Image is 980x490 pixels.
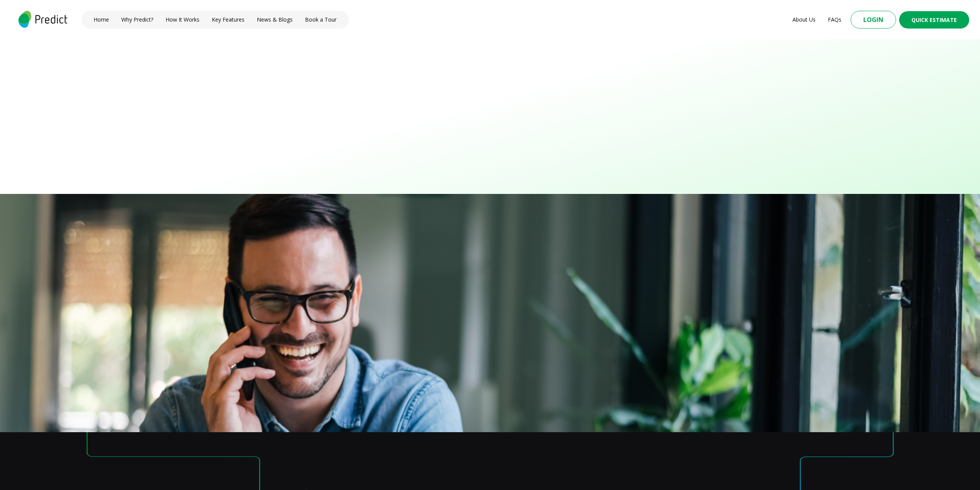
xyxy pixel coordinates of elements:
a: Home [94,16,109,24]
img: logo [17,11,69,28]
button: Quick Estimate [899,11,969,29]
a: FAQs [828,16,841,24]
a: How It Works [166,16,199,24]
a: News & Blogs [257,16,293,24]
a: About Us [792,16,816,24]
a: Key Features [212,16,245,24]
a: Book a Tour [305,16,337,24]
a: Why Predict? [121,16,153,24]
button: Login [851,11,896,29]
